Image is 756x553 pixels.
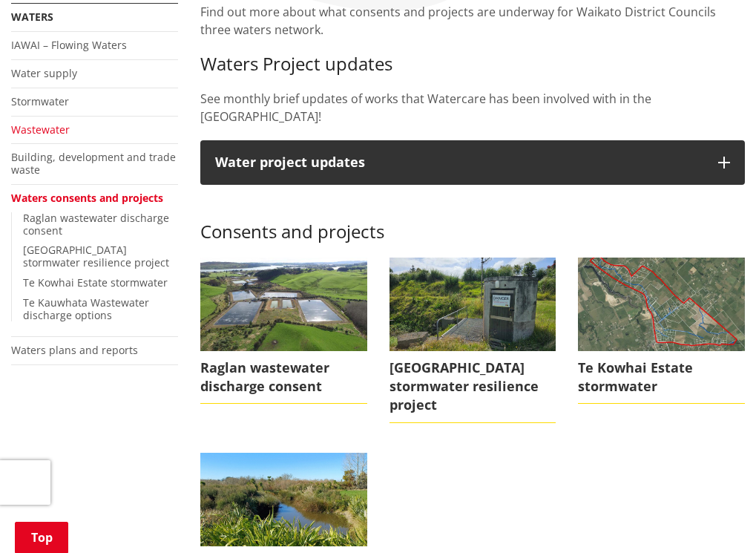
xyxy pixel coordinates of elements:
[200,53,745,75] h3: Waters Project updates
[11,122,70,137] a: Wastewater
[200,453,367,546] img: TKWWTP landscape
[578,258,745,405] a: Te Kowhai Estate stormwater
[200,258,367,405] a: Raglan wastewater discharge consent
[200,140,745,185] button: Water project updates
[23,295,149,322] a: Te Kauwhata Wastewater discharge options
[389,258,556,351] img: 20231213_161422
[215,155,703,170] div: Water project updates
[11,66,77,80] a: Water supply
[23,275,168,289] a: Te Kowhai Estate stormwater
[11,191,163,205] a: Waters consents and projects
[23,211,169,238] a: Raglan wastewater discharge consent
[200,351,367,404] span: Raglan wastewater discharge consent
[200,258,367,351] img: Raglan wastewater treatment plant
[11,94,69,108] a: Stormwater
[11,343,138,357] a: Waters plans and reports
[578,351,745,404] span: Te Kowhai Estate stormwater
[200,90,745,125] p: See monthly brief updates of works that Watercare has been involved with in the [GEOGRAPHIC_DATA]!
[200,200,745,243] h3: Consents and projects
[11,150,176,177] a: Building, development and trade waste
[11,10,53,24] a: Waters
[389,258,556,423] a: Port Waikato stormwater resilience project [GEOGRAPHIC_DATA] stormwater resilience project
[15,522,68,553] a: Top
[11,38,127,52] a: IAWAI – Flowing Waters
[578,258,745,351] img: Te Kowhai Estate stormwater
[688,491,741,544] iframe: Messenger Launcher
[200,3,745,39] p: Find out more about what consents and projects are underway for Waikato District Councils three w...
[23,243,169,269] a: [GEOGRAPHIC_DATA] stormwater resilience project
[389,351,556,423] span: [GEOGRAPHIC_DATA] stormwater resilience project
